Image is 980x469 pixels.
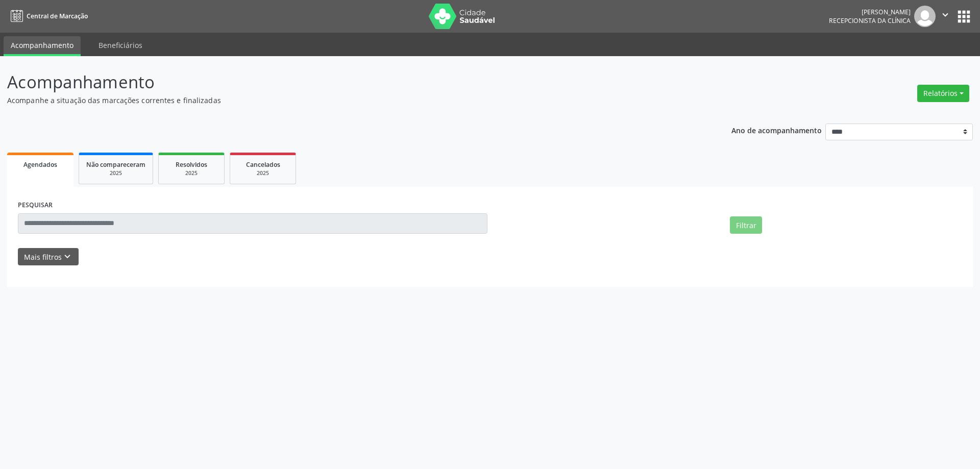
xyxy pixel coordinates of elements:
p: Acompanhamento [7,69,683,95]
i: keyboard_arrow_down [62,251,73,262]
span: Não compareceram [86,160,145,169]
p: Ano de acompanhamento [731,124,822,136]
span: Central de Marcação [27,12,88,20]
div: [PERSON_NAME] [829,8,911,16]
a: Central de Marcação [7,8,88,24]
span: Cancelados [246,160,280,169]
div: 2025 [237,169,288,177]
span: Resolvidos [176,160,207,169]
div: 2025 [86,169,145,177]
p: Acompanhe a situação das marcações correntes e finalizadas [7,95,683,106]
label: PESQUISAR [18,198,53,213]
a: Acompanhamento [4,36,81,56]
button:  [936,6,955,27]
button: Mais filtroskeyboard_arrow_down [18,248,79,266]
button: Filtrar [730,216,762,234]
img: img [914,6,936,27]
span: Agendados [23,160,57,169]
i:  [940,9,951,20]
span: Recepcionista da clínica [829,16,911,25]
button: apps [955,8,973,26]
div: 2025 [166,169,217,177]
button: Relatórios [917,85,969,102]
a: Beneficiários [91,36,150,54]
